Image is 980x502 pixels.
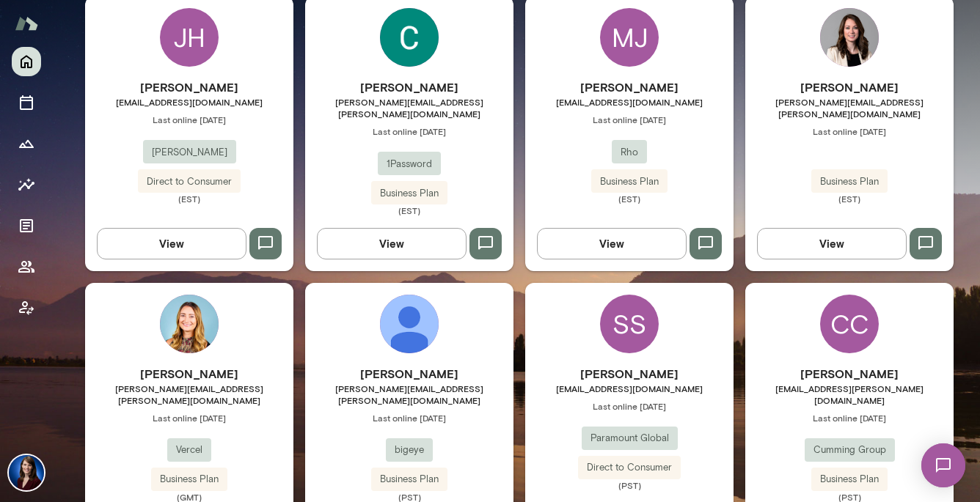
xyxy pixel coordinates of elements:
span: Last online [DATE] [745,412,954,424]
span: (EST) [85,193,293,204]
div: SS [600,295,659,353]
button: Members [12,252,41,281]
h6: [PERSON_NAME] [305,365,513,383]
span: Last online [DATE] [85,114,293,125]
span: Business Plan [151,472,227,487]
button: Home [12,47,41,76]
span: Last online [DATE] [525,400,734,412]
h6: [PERSON_NAME] [745,365,954,383]
span: (PST) [525,479,734,491]
button: View [757,228,907,259]
span: [PERSON_NAME][EMAIL_ADDRESS][PERSON_NAME][DOMAIN_NAME] [305,383,513,406]
span: Rho [612,145,647,160]
span: Last online [DATE] [745,125,954,137]
button: Sessions [12,88,41,117]
img: Baily Brogden [160,295,219,353]
h6: [PERSON_NAME] [85,78,293,96]
span: Business Plan [811,472,888,487]
span: [EMAIL_ADDRESS][DOMAIN_NAME] [525,383,734,394]
span: Business Plan [371,472,447,487]
span: (EST) [745,193,954,204]
h6: [PERSON_NAME] [525,78,734,96]
button: Growth Plan [12,129,41,158]
span: [EMAIL_ADDRESS][DOMAIN_NAME] [525,96,734,108]
span: [PERSON_NAME][EMAIL_ADDRESS][PERSON_NAME][DOMAIN_NAME] [85,383,293,406]
img: Christine Martin [820,8,879,67]
button: View [97,228,246,259]
span: Last online [DATE] [305,125,513,137]
img: Julie Rollauer [9,455,44,490]
button: View [537,228,687,259]
span: Business Plan [811,174,888,189]
span: [EMAIL_ADDRESS][PERSON_NAME][DOMAIN_NAME] [745,383,954,406]
span: Direct to Consumer [138,174,241,189]
h6: [PERSON_NAME] [745,78,954,96]
span: [PERSON_NAME][EMAIL_ADDRESS][PERSON_NAME][DOMAIN_NAME] [305,96,513,119]
div: CC [820,295,879,353]
img: Kyle Eligio [380,295,439,353]
h6: [PERSON_NAME] [305,78,513,96]
span: Cumming Group [805,443,895,457]
span: [PERSON_NAME] [143,145,236,160]
span: Business Plan [371,186,447,201]
span: (EST) [525,193,734,204]
div: JH [160,8,219,67]
h6: [PERSON_NAME] [85,365,293,383]
span: Direct to Consumer [578,460,681,475]
span: Business Plan [591,174,668,189]
button: Client app [12,293,41,322]
span: Vercel [167,443,211,457]
button: Insights [12,170,41,199]
button: Documents [12,211,41,240]
span: (EST) [305,204,513,216]
h6: [PERSON_NAME] [525,365,734,383]
button: View [317,228,467,259]
span: Last online [DATE] [85,412,293,424]
div: MJ [600,8,659,67]
span: 1Password [378,157,441,171]
span: Last online [DATE] [525,114,734,125]
span: [EMAIL_ADDRESS][DOMAIN_NAME] [85,96,293,108]
span: Last online [DATE] [305,412,513,424]
span: Paramount Global [582,431,678,446]
span: bigeye [386,443,433,457]
img: Mento [15,10,38,37]
img: Colleen Connolly [380,8,439,67]
span: [PERSON_NAME][EMAIL_ADDRESS][PERSON_NAME][DOMAIN_NAME] [745,96,954,119]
